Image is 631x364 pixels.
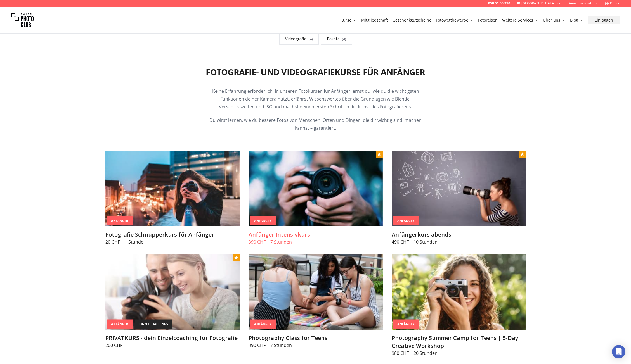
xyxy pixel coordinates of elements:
[393,320,419,329] div: Anfänger
[541,16,568,24] button: Über uns
[309,37,313,41] span: ( 4 )
[250,320,276,329] div: Anfänger
[249,231,383,239] h3: Anfänger Intensivkurs
[568,16,586,24] button: Blog
[393,216,419,225] div: Anfänger
[393,17,431,23] a: Geschenkgutscheine
[612,345,625,358] div: Open Intercom Messenger
[390,16,434,24] button: Geschenkgutscheine
[392,350,526,356] p: 980 CHF | 20 Stunden
[105,151,240,245] a: Fotografie Schnupperkurs für AnfängerAnfängerFotografie Schnupperkurs für Anfänger20 CHF | 1 Stunde
[105,239,240,245] p: 20 CHF | 1 Stunde
[105,342,240,349] p: 200 CHF
[135,320,172,329] div: einzelcoachings
[392,151,526,226] img: Anfängerkurs abends
[543,17,566,23] a: Über uns
[105,254,240,330] img: PRIVATKURS - dein Einzelcoaching für Fotografie
[249,342,383,349] p: 390 CHF | 7 Stunden
[279,33,319,45] a: Videografie(4)
[342,37,346,41] span: ( 4 )
[208,87,423,111] p: Keine Erfahrung erforderlich: In unseren Fotokursen für Anfänger lernst du, wie du die wichtigste...
[392,231,526,239] h3: Anfängerkurs abends
[392,239,526,245] p: 490 CHF | 10 Stunden
[502,17,538,23] a: Weitere Services
[392,334,526,350] h3: Photography Summer Camp for Teens | 5-Day Creative Workshop
[107,216,133,225] div: Anfänger
[500,16,541,24] button: Weitere Services
[250,216,276,225] div: Anfänger
[392,254,526,356] a: Photography Summer Camp for Teens | 5-Day Creative WorkshopAnfängerPhotography Summer Camp for Te...
[206,67,425,77] h2: Fotografie- und Videografiekurse für Anfänger
[249,151,383,245] a: Anfänger IntensivkursAnfängerAnfänger Intensivkurs390 CHF | 7 Stunden
[321,33,352,45] a: Pakete(4)
[341,17,357,23] a: Kurse
[570,17,583,23] a: Blog
[107,320,133,329] div: Anfänger
[361,17,388,23] a: Mitgliedschaft
[249,254,383,330] img: Photography Class for Teens
[436,17,474,23] a: Fotowettbewerbe
[249,334,383,342] h3: Photography Class for Teens
[208,116,423,132] p: Du wirst lernen, wie du bessere Fotos von Menschen, Orten und Dingen, die dir wichtig sind, mache...
[105,254,240,349] a: PRIVATKURS - dein Einzelcoaching für FotografieAnfängereinzelcoachingsPRIVATKURS - dein Einzelcoa...
[11,9,34,31] img: Swiss photo club
[392,151,526,245] a: Anfängerkurs abendsAnfängerAnfängerkurs abends490 CHF | 10 Stunden
[249,239,383,245] p: 390 CHF | 7 Stunden
[488,1,510,6] a: 058 51 00 270
[249,254,383,349] a: Photography Class for TeensAnfängerPhotography Class for Teens390 CHF | 7 Stunden
[338,16,359,24] button: Kurse
[434,16,476,24] button: Fotowettbewerbe
[392,254,526,330] img: Photography Summer Camp for Teens | 5-Day Creative Workshop
[359,16,390,24] button: Mitgliedschaft
[105,231,240,239] h3: Fotografie Schnupperkurs für Anfänger
[478,17,498,23] a: Fotoreisen
[588,16,620,24] button: Einloggen
[476,16,500,24] button: Fotoreisen
[105,151,240,226] img: Fotografie Schnupperkurs für Anfänger
[249,151,383,226] img: Anfänger Intensivkurs
[105,334,240,342] h3: PRIVATKURS - dein Einzelcoaching für Fotografie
